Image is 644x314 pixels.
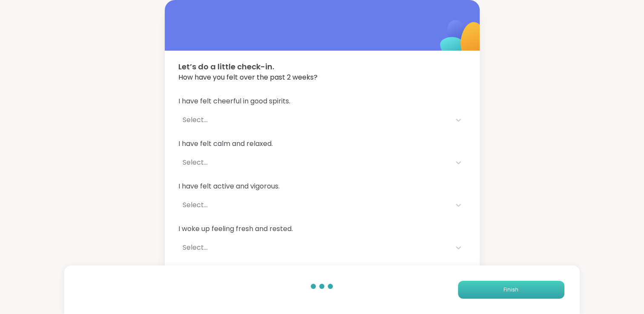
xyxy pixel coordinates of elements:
[504,286,518,294] span: Finish
[178,72,466,83] span: How have you felt over the past 2 weeks?
[183,200,447,210] div: Select...
[458,281,564,299] button: Finish
[183,157,447,168] div: Select...
[178,139,466,149] span: I have felt calm and relaxed.
[178,61,466,72] span: Let’s do a little check-in.
[178,181,466,191] span: I have felt active and vigorous.
[183,243,447,253] div: Select...
[183,115,447,125] div: Select...
[178,96,466,106] span: I have felt cheerful in good spirits.
[178,224,466,234] span: I woke up feeling fresh and rested.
